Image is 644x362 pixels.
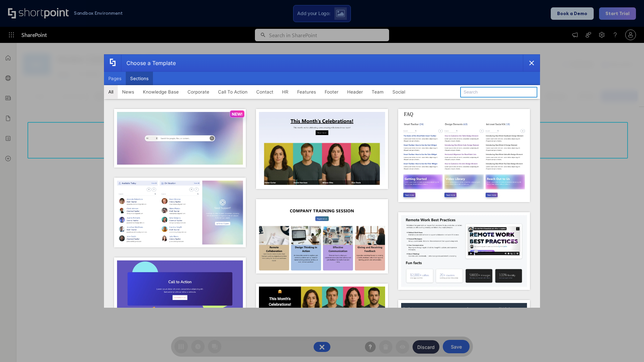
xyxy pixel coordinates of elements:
[367,85,388,99] button: Team
[104,72,126,85] button: Pages
[460,87,537,98] input: Search
[388,85,410,99] button: Social
[121,55,176,71] div: Choose a Template
[126,72,153,85] button: Sections
[232,112,243,117] p: NEW!
[104,85,118,99] button: All
[610,330,644,362] iframe: Chat Widget
[183,85,214,99] button: Corporate
[343,85,367,99] button: Header
[104,54,540,308] div: template selector
[139,85,183,99] button: Knowledge Base
[214,85,252,99] button: Call To Action
[320,85,343,99] button: Footer
[293,85,320,99] button: Features
[118,85,139,99] button: News
[278,85,293,99] button: HR
[252,85,278,99] button: Contact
